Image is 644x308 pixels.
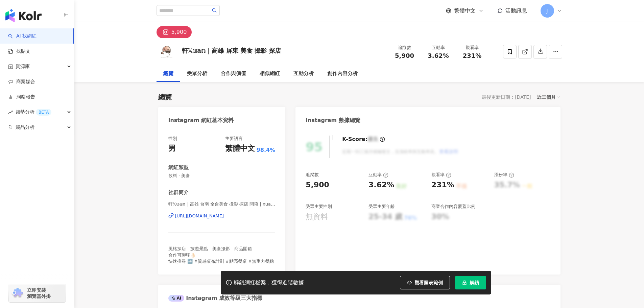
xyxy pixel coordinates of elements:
[168,143,176,154] div: 男
[400,276,450,289] button: 觀看圖表範例
[212,8,217,13] span: search
[431,172,451,178] div: 觀看率
[454,7,476,15] span: 繁體中文
[8,78,35,85] a: 商案媒合
[306,117,360,124] div: Instagram 數據總覽
[27,287,51,299] span: 立即安裝 瀏覽器外掛
[426,44,451,51] div: 互動率
[8,94,35,100] a: 洞察報告
[168,246,274,263] span: 風格探店｜旅遊景點｜美食攝影｜商品開箱 合作可聊聊👌🏻 快速搜尋 ➡️ #質感桌布計劃 #點亮餐桌 #無重力餐點
[368,172,388,178] div: 互動率
[157,42,177,62] img: KOL Avatar
[168,213,276,219] a: [URL][DOMAIN_NAME]
[368,180,394,190] div: 3.62%
[36,109,51,116] div: BETA
[546,7,548,15] span: J
[9,284,66,302] a: chrome extension立即安裝 瀏覽器外掛
[368,204,395,210] div: 受眾主要年齡
[175,213,224,219] div: [URL][DOMAIN_NAME]
[462,280,467,285] span: lock
[306,204,332,210] div: 受眾主要性別
[293,70,314,78] div: 互動分析
[428,52,449,59] span: 3.62%
[168,164,189,171] div: 網紅類型
[392,44,418,51] div: 追蹤數
[221,70,246,78] div: 合作與價值
[171,27,187,37] div: 5,900
[431,180,454,190] div: 231%
[157,26,192,38] button: 5,900
[257,146,276,154] span: 98.4%
[163,70,173,78] div: 總覽
[234,279,304,286] div: 解鎖網紅檔案，獲得進階數據
[225,136,243,142] div: 主要語言
[182,46,281,55] div: 軒𝕏𝕦𝕒𝕟｜高雄 屏東 美食 攝影 探店
[16,120,34,135] span: 競品分析
[168,173,276,179] span: 飲料 · 美食
[158,92,172,102] div: 總覽
[8,48,30,55] a: 找貼文
[306,172,319,178] div: 追蹤數
[414,280,443,285] span: 觀看圖表範例
[225,143,255,154] div: 繁體中文
[327,70,358,78] div: 創作內容分析
[168,189,189,196] div: 社群簡介
[168,117,234,124] div: Instagram 網紅基本資料
[459,44,485,51] div: 觀看率
[494,172,514,178] div: 漲粉率
[168,294,262,302] div: Instagram 成效等級三大指標
[5,9,42,22] img: logo
[16,104,51,120] span: 趨勢分析
[306,212,328,222] div: 無資料
[537,93,560,101] div: 近三個月
[482,94,531,100] div: 最後更新日期：[DATE]
[168,201,276,207] span: 軒𝕏𝕦𝕒𝕟｜高雄 台南 全台美食 攝影 探店 開箱 | xuansshashin
[395,52,414,59] span: 5,900
[8,33,37,40] a: searchAI 找網紅
[187,70,207,78] div: 受眾分析
[260,70,280,78] div: 相似網紅
[431,204,475,210] div: 商業合作內容覆蓋比例
[11,288,24,299] img: chrome extension
[306,180,329,190] div: 5,900
[463,52,482,59] span: 231%
[455,276,486,289] button: 解鎖
[16,59,30,74] span: 資源庫
[505,7,527,14] span: 活動訊息
[168,295,185,302] div: AI
[168,136,177,142] div: 性別
[342,136,385,143] div: K-Score :
[470,280,479,285] span: 解鎖
[8,110,13,115] span: rise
